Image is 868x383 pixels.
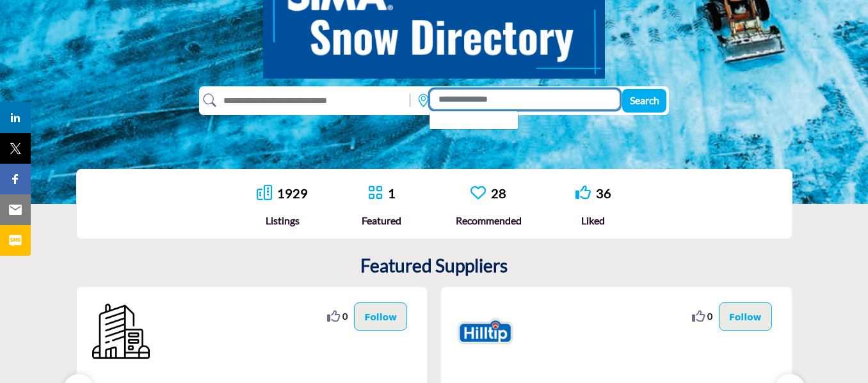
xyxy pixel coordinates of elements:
img: Rectangle%203585.svg [406,91,414,110]
p: Follow [364,309,397,324]
button: Follow [354,302,407,331]
a: 36 [596,185,611,201]
i: Go to Liked [575,185,591,200]
div: Featured [362,213,401,228]
span: Search [630,94,659,106]
span: 0 [342,309,348,323]
a: 28 [491,185,506,201]
p: Follow [729,309,762,324]
h2: Featured Suppliers [360,255,508,277]
img: Henderson Products [92,302,150,360]
div: Listings [257,213,308,228]
button: Search [622,89,666,113]
a: Go to Recommended [470,185,486,202]
img: Hilltip Corp [456,302,514,360]
a: Go to Featured [367,185,383,202]
button: Follow [719,302,772,331]
div: Recommended [456,213,522,228]
a: 1 [388,185,396,201]
a: 1929 [277,185,308,201]
div: Liked [575,213,611,228]
span: 0 [707,309,712,323]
